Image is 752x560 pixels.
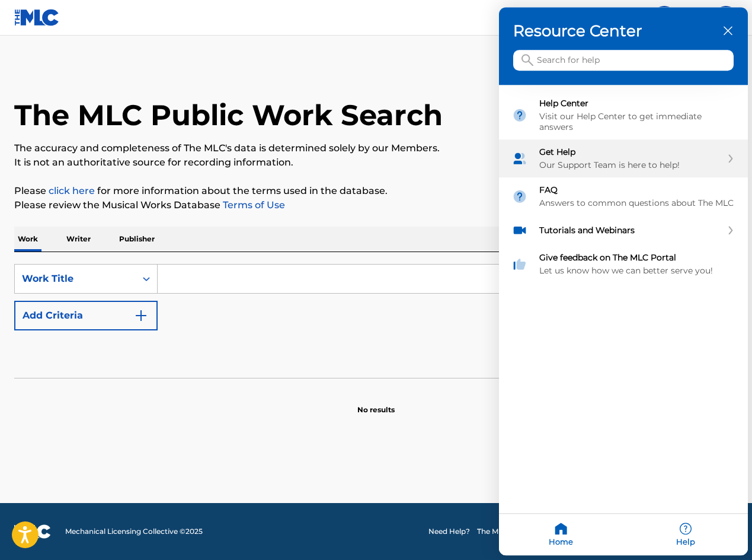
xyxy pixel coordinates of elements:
[499,246,748,284] div: Give feedback on The MLC Portal
[512,257,527,272] img: module icon
[499,514,623,556] div: Home
[521,55,533,66] svg: icon
[499,140,748,178] div: Get Help
[539,266,735,276] div: Let us know how we can better serve you!
[499,216,748,246] div: Tutorials and Webinars
[512,189,527,205] img: module icon
[512,151,527,167] img: module icon
[722,26,734,37] div: close resource center
[499,85,748,284] div: Resource center home modules
[539,198,735,209] div: Answers to common questions about The MLC
[512,223,527,238] img: module icon
[727,155,734,163] svg: expand
[513,50,734,71] input: Search for help
[539,98,735,109] div: Help Center
[512,108,527,123] img: module icon
[499,178,748,216] div: FAQ
[623,514,748,556] div: Help
[539,185,735,196] div: FAQ
[539,225,722,236] div: Tutorials and Webinars
[499,85,748,284] div: entering resource center home
[539,253,735,263] div: Give feedback on The MLC Portal
[539,160,722,171] div: Our Support Team is here to help!
[539,112,735,133] div: Visit our Help Center to get immediate answers
[499,91,748,140] div: Help Center
[539,147,722,158] div: Get Help
[727,227,734,235] svg: expand
[513,22,734,41] h3: Resource Center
